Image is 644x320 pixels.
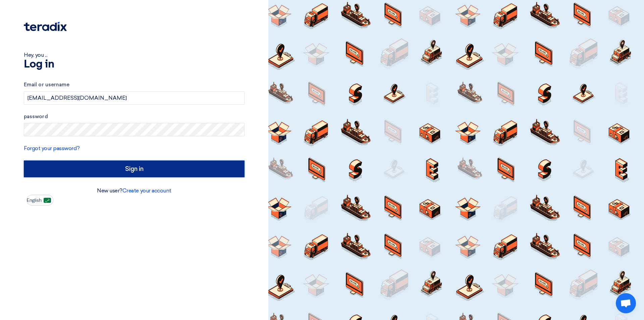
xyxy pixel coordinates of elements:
[27,197,42,203] font: English
[97,187,122,194] font: New user?
[24,113,48,120] font: password
[24,161,245,177] input: Sign in
[24,145,80,151] a: Forgot your password?
[24,22,67,31] img: Teradix logo
[26,195,53,205] button: English
[24,59,54,70] font: Log in
[122,187,171,194] a: Create your account
[44,198,51,203] img: ar-AR.png
[24,52,47,58] font: Hey, you ...
[24,91,245,105] input: Enter your business email or username
[616,293,636,313] div: Open chat
[24,82,69,88] font: Email or username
